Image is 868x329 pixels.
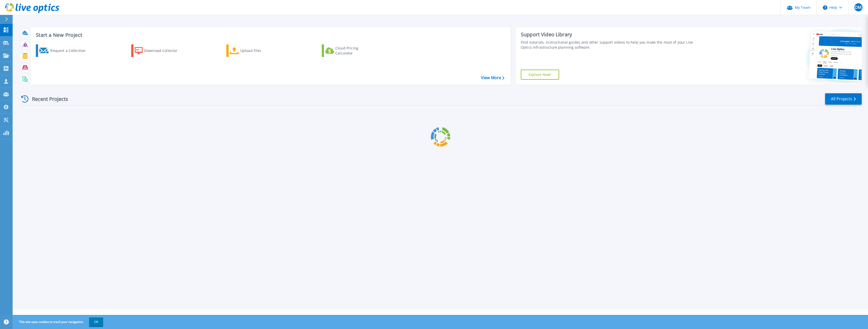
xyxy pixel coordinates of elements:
[36,32,504,38] h3: Start a New Project
[335,46,376,56] div: Cloud Pricing Calculator
[36,44,92,57] a: Request a Collection
[481,75,504,80] a: View More
[89,317,103,326] button: OK
[19,93,75,105] div: Recent Projects
[855,5,861,9] span: DM
[226,44,283,57] a: Upload Files
[50,46,91,56] div: Request a Collection
[521,70,559,80] a: Explore Now!
[131,44,187,57] a: Download Collector
[144,46,184,56] div: Download Collector
[825,93,862,105] a: All Projects
[322,44,378,57] a: Cloud Pricing Calculator
[521,31,701,38] div: Support Video Library
[521,40,701,50] div: Find tutorials, instructional guides and other support videos to help you make the most of your L...
[14,317,103,326] span: This site uses cookies to track your navigation.
[240,46,281,56] div: Upload Files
